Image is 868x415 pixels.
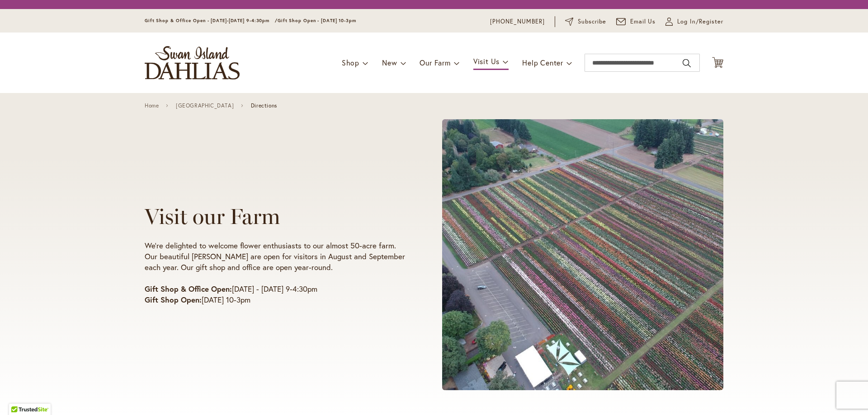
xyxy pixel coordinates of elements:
[145,284,232,294] strong: Gift Shop & Office Open:
[145,204,408,229] h1: Visit our Farm
[616,17,656,26] a: Email Us
[522,58,563,67] span: Help Center
[677,17,723,26] span: Log In/Register
[665,17,723,26] a: Log In/Register
[630,17,656,26] span: Email Us
[176,103,234,109] a: [GEOGRAPHIC_DATA]
[251,103,277,109] span: Directions
[145,294,202,305] strong: Gift Shop Open:
[278,18,356,23] span: Gift Shop Open - [DATE] 10-3pm
[145,18,278,23] span: Gift Shop & Office Open - [DATE]-[DATE] 9-4:30pm /
[578,17,606,26] span: Subscribe
[420,58,450,67] span: Our Farm
[473,56,500,66] span: Visit Us
[145,284,408,305] p: [DATE] - [DATE] 9-4:30pm [DATE] 10-3pm
[565,17,606,26] a: Subscribe
[490,17,545,26] a: [PHONE_NUMBER]
[342,58,359,67] span: Shop
[382,58,397,67] span: New
[145,103,159,109] a: Home
[683,56,691,70] button: Search
[145,240,408,273] p: We're delighted to welcome flower enthusiasts to our almost 50-acre farm. Our beautiful [PERSON_N...
[145,46,240,79] a: store logo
